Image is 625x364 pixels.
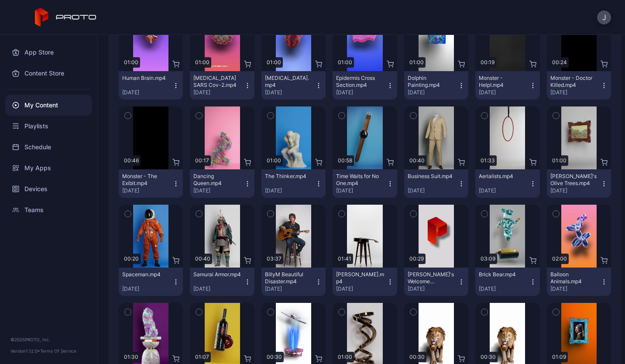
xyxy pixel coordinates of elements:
[550,271,598,285] div: Balloon Animals.mp4
[122,89,172,96] div: [DATE]
[333,268,397,296] button: [PERSON_NAME].mp4[DATE]
[336,271,384,285] div: BillyM Silhouette.mp4
[5,63,92,84] a: Content Store
[333,169,397,198] button: Time Waits for No One.mp4[DATE]
[479,271,527,278] div: Brick Bear.mp4
[122,271,170,278] div: Spaceman.mp4
[5,95,92,116] a: My Content
[261,71,326,100] button: [MEDICAL_DATA].mp4[DATE]
[265,75,313,89] div: Human Heart.mp4
[193,187,244,194] div: [DATE]
[404,169,468,198] button: Business Suit.mp4[DATE]
[408,89,458,96] div: [DATE]
[550,187,601,194] div: [DATE]
[119,268,183,296] button: Spaceman.mp4[DATE]
[5,137,92,158] a: Schedule
[475,268,539,296] button: Brick Bear.mp4[DATE]
[408,173,456,180] div: Business Suit.mp4
[10,336,87,343] div: © 2025 PROTO, Inc.
[5,179,92,199] a: Devices
[190,268,254,296] button: Samurai Armor.mp4[DATE]
[5,42,92,63] a: App Store
[265,271,313,285] div: BillyM Beautiful Disaster.mp4
[122,285,172,292] div: [DATE]
[122,75,170,82] div: Human Brain.mp4
[10,348,40,354] span: Version 1.12.0 •
[550,89,601,96] div: [DATE]
[550,173,598,187] div: Van Gogh's Olive Trees.mp4
[547,71,611,100] button: Monster - Doctor Killed.mp4[DATE]
[479,89,529,96] div: [DATE]
[336,75,384,89] div: Epidermis Cross Section.mp4
[193,89,244,96] div: [DATE]
[122,187,172,194] div: [DATE]
[336,89,386,96] div: [DATE]
[479,187,529,194] div: [DATE]
[475,71,539,100] button: Monster - Help!.mp4[DATE]
[193,271,241,278] div: Samurai Armor.mp4
[193,285,244,292] div: [DATE]
[597,10,611,24] button: J
[265,173,313,180] div: The Thinker.mp4
[190,169,254,198] button: Dancing Queen.mp4[DATE]
[5,116,92,137] a: Playlists
[261,169,326,198] button: The Thinker.mp4[DATE]
[550,75,598,89] div: Monster - Doctor Killed.mp4
[122,173,170,187] div: Monster - The Exibit.mp4
[190,71,254,100] button: [MEDICAL_DATA] SARS Cov-2.mp4[DATE]
[404,268,468,296] button: [PERSON_NAME]'s Welcome Video.mp4[DATE]
[261,268,326,296] button: BillyM Beautiful Disaster.mp4[DATE]
[479,173,527,180] div: Aerialists.mp4
[336,173,384,187] div: Time Waits for No One.mp4
[333,71,397,100] button: Epidermis Cross Section.mp4[DATE]
[265,187,315,194] div: [DATE]
[193,173,241,187] div: Dancing Queen.mp4
[547,268,611,296] button: Balloon Animals.mp4[DATE]
[408,187,458,194] div: [DATE]
[408,271,456,285] div: David's Welcome Video.mp4
[336,285,386,292] div: [DATE]
[479,75,527,89] div: Monster - Help!.mp4
[475,169,539,198] button: Aerialists.mp4[DATE]
[550,285,601,292] div: [DATE]
[479,285,529,292] div: [DATE]
[408,75,456,89] div: Dolphin Painting.mp4
[193,75,241,89] div: Covid-19 SARS Cov-2.mp4
[265,285,315,292] div: [DATE]
[5,199,92,220] a: Teams
[5,158,92,179] a: My Apps
[40,348,76,354] a: Terms Of Service
[336,187,386,194] div: [DATE]
[265,89,315,96] div: [DATE]
[404,71,468,100] button: Dolphin Painting.mp4[DATE]
[119,169,183,198] button: Monster - The Exibit.mp4[DATE]
[119,71,183,100] button: Human Brain.mp4[DATE]
[547,169,611,198] button: [PERSON_NAME]'s Olive Trees.mp4[DATE]
[408,285,458,292] div: [DATE]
